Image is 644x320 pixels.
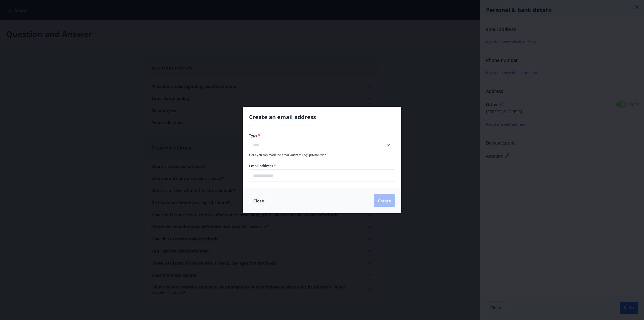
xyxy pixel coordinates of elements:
[249,153,328,157] font: Here you can mark the email address (e.g. private, work)
[249,163,273,168] font: Email address
[249,113,316,121] font: Create an email address
[253,198,264,203] font: Close
[249,194,268,207] button: Close
[249,133,257,138] font: Type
